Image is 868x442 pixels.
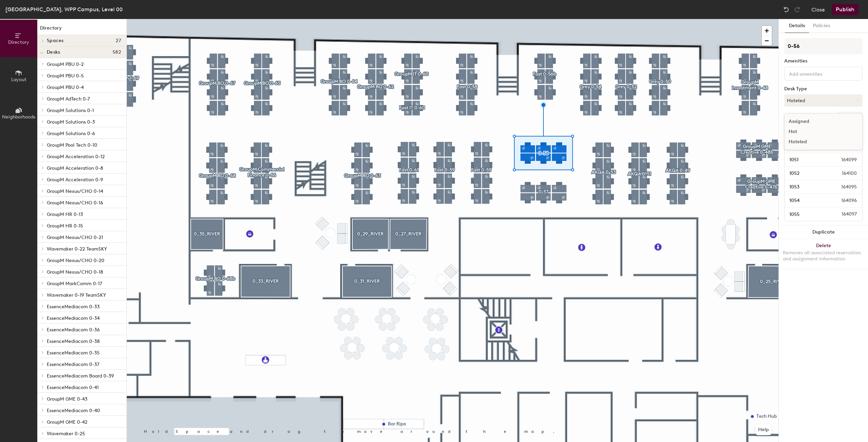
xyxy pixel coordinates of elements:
img: Undo [783,6,790,13]
span: Desks [47,50,60,55]
input: Unnamed desk [786,155,825,165]
span: Layout [11,77,26,82]
span: EssenceMediacom 0-38 [47,338,100,344]
span: 164096 [825,197,861,204]
input: Unnamed desk [786,182,825,192]
span: Spaces [47,38,64,43]
span: GroupM Acceleration 0-9 [47,177,103,183]
input: Unnamed desk [786,196,825,205]
span: 164095 [825,183,861,191]
span: EssenceMediacom 0-41 [47,385,99,390]
span: GroupM GME 0-42 [47,419,87,425]
span: 164100 [826,170,861,177]
input: Add amenities [788,69,849,77]
button: DeleteRemoves all associated reservation and assignment information [779,239,868,269]
span: GroupM Nexus/CHO 0-14 [47,188,103,194]
span: GroupM MarkComm 0-17 [47,281,102,287]
div: [GEOGRAPHIC_DATA], WPP Campus, Level 00 [5,5,123,14]
div: Assigned [785,116,852,127]
button: Help [755,424,772,435]
span: GroupM Solutions 0-1 [47,108,94,113]
span: Directory [8,39,29,45]
span: GroupM PBU 0-4 [47,85,84,90]
span: GroupM HR 0-15 [47,223,83,229]
span: Wavemaker 0-19 TeamSKY [47,292,106,298]
span: EssenceMediacom 0-37 [47,362,99,367]
input: Unnamed desk [786,169,826,178]
span: Wavemaker 0-22 TeamSKY [47,246,107,252]
span: GroupM Pool Tech 0-10 [47,142,97,148]
button: Policies [809,19,834,33]
span: EssenceMediacom 0-33 [47,304,100,310]
div: Amenities [784,58,863,64]
div: Removes all associated reservation and assignment information [783,250,864,262]
button: Hoteled [784,94,863,107]
span: 27 [116,38,121,43]
span: GroupM Nexus/CHO 0-16 [47,200,103,206]
span: GroupM Solutions 0-6 [47,131,95,136]
div: Hoteled [785,137,852,147]
span: GroupM Acceleration 0-12 [47,154,105,160]
span: EssenceMediacom 0-35 [47,350,100,356]
span: GroupM AdTech 0-7 [47,96,90,102]
h1: Directory [37,24,126,35]
span: GroupM Nexus/CHO 0-20 [47,258,104,263]
span: 164097 [825,210,861,218]
span: GroupM Nexus/CHO 0-18 [47,269,103,275]
span: GroupM PBU 0-2 [47,61,84,67]
span: 582 [113,50,121,55]
span: GroupM Acceleration 0-8 [47,165,103,171]
span: Neighborhoods [2,114,35,120]
span: EssenceMediacom 0-34 [47,315,100,321]
span: Wavemaker 0-25 [47,431,85,437]
span: GroupM PBU 0-5 [47,73,84,79]
span: EssenceMediacom 0-40 [47,408,100,413]
input: Unnamed desk [786,209,825,219]
span: GroupM Solutions 0-3 [47,119,95,125]
div: Desk Type [784,86,863,92]
button: Duplicate [779,225,868,239]
span: EssenceMediacom Board 0-39 [47,373,114,379]
button: Ungroup [838,112,863,124]
span: 164099 [825,156,861,164]
span: EssenceMediacom 0-36 [47,327,100,333]
button: Details [785,19,809,33]
button: Publish [832,4,859,15]
div: Hot [785,127,852,137]
button: Close [811,4,825,15]
span: GroupM HR 0-13 [47,211,83,217]
span: GroupM GME 0-43 [47,396,87,402]
img: Redo [794,6,801,13]
span: GroupM Nexus/CHO 0-21 [47,235,103,240]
